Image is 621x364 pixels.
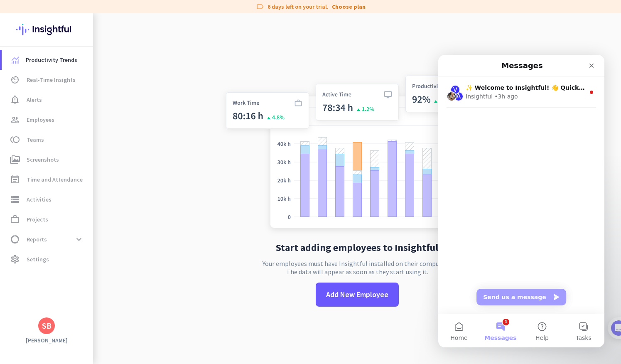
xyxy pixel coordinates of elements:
[27,155,59,165] span: Screenshots
[10,194,20,204] i: storage
[83,259,125,293] button: Help
[71,232,86,247] button: expand_more
[38,234,128,251] button: Send us a message
[27,115,54,125] span: Employees
[42,259,83,293] button: Messages
[332,2,366,11] a: Choose plan
[27,37,54,46] div: Insightful
[10,135,20,145] i: toll
[263,259,452,276] p: Your employees must have Insightful installed on their computers. The data will appear as soon as...
[137,280,153,286] span: Tasks
[10,115,20,125] i: group
[276,243,438,253] h2: Start adding employees to Insightful
[56,37,80,46] div: • 3h ago
[10,234,20,244] i: data_usage
[27,30,275,36] span: ✨ Welcome to Insightful! 👋 Quick question - what brings you here [DATE]?
[2,50,93,70] a: menu-itemProductivity Trends
[10,175,20,184] i: event_note
[10,214,20,224] i: work_outline
[12,56,19,64] img: menu-item
[12,280,29,286] span: Home
[27,214,48,224] span: Projects
[46,280,78,286] span: Messages
[10,75,20,85] i: av_timer
[2,130,93,150] a: tollTeams
[2,229,93,249] a: data_usageReportsexpand_more
[27,254,49,264] span: Settings
[42,322,52,330] div: SB
[97,280,110,286] span: Help
[27,234,47,244] span: Reports
[2,249,93,269] a: settingsSettings
[27,95,42,105] span: Alerts
[27,135,44,145] span: Teams
[10,254,20,264] i: settings
[316,283,399,307] button: Add New Employee
[26,55,77,65] span: Productivity Trends
[27,75,76,85] span: Real-Time Insights
[438,55,604,347] iframe: To enrich screen reader interactions, please activate Accessibility in Grammarly extension settings
[2,189,93,209] a: storageActivities
[2,70,93,90] a: av_timerReal-Time Insights
[10,155,20,165] i: perm_media
[2,170,93,189] a: event_noteTime and Attendance
[27,175,83,184] span: Time and Attendance
[326,289,388,300] span: Add New Employee
[10,95,20,105] i: notification_important
[16,13,77,46] img: Insightful logo
[2,90,93,110] a: notification_importantAlerts
[125,259,166,293] button: Tasks
[220,71,495,236] img: no-search-results
[2,209,93,229] a: work_outlineProjects
[2,150,93,170] a: perm_mediaScreenshots
[256,2,264,11] i: label
[27,194,52,204] span: Activities
[2,110,93,130] a: groupEmployees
